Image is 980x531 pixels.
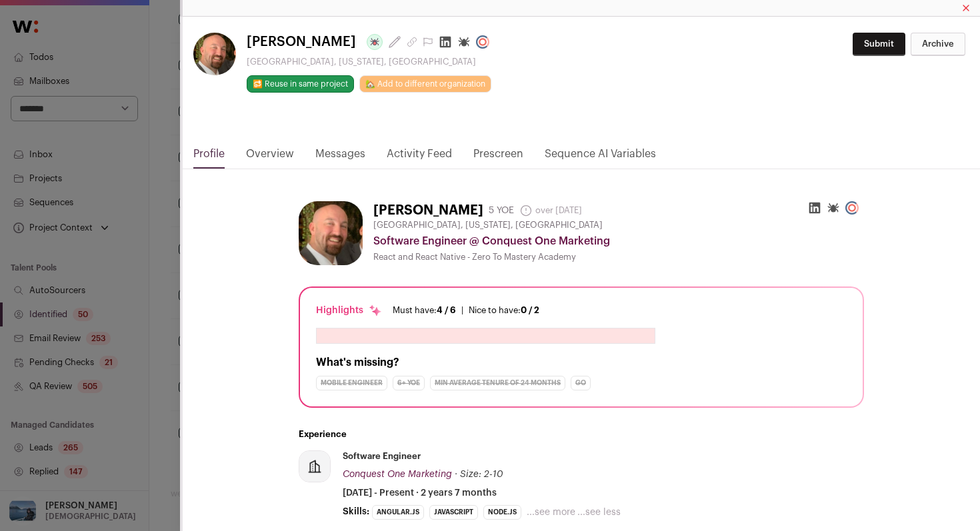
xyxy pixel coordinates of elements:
[359,75,491,93] a: 🏡 Add to different organization
[489,204,514,217] div: 5 YOE
[429,505,478,520] li: JavaScript
[527,506,575,519] button: ...see more
[343,486,497,500] span: [DATE] - Present · 2 years 7 months
[387,146,452,169] a: Activity Feed
[577,506,621,519] button: ...see less
[373,233,864,249] div: Software Engineer @ Conquest One Marketing
[473,146,523,169] a: Prescreen
[316,304,382,317] div: Highlights
[373,252,864,263] div: React and React Native - Zero To Mastery Academy
[247,57,495,67] div: [GEOGRAPHIC_DATA], [US_STATE], [GEOGRAPHIC_DATA]
[853,33,905,56] button: Submit
[521,306,539,314] span: 0 / 2
[343,450,421,462] div: Software Engineer
[393,376,425,390] div: 6+ YOE
[571,376,591,390] div: Go
[430,376,565,390] div: min average tenure of 24 months
[373,201,483,220] h1: [PERSON_NAME]
[545,146,656,169] a: Sequence AI Variables
[519,204,582,217] span: over [DATE]
[437,306,456,314] span: 4 / 6
[299,201,363,265] img: 557b2db3a58944c3f83986409415d6fa9dd525e5894d5ed0d801af62094862de
[483,505,521,520] li: Node.js
[469,305,539,316] div: Nice to have:
[455,470,503,479] span: · Size: 2-10
[299,429,864,440] h2: Experience
[247,75,354,93] button: 🔂 Reuse in same project
[193,146,225,169] a: Profile
[911,33,965,56] button: Archive
[372,505,424,520] li: Angular.js
[343,505,369,518] span: Skills:
[315,146,365,169] a: Messages
[193,33,236,75] img: 557b2db3a58944c3f83986409415d6fa9dd525e5894d5ed0d801af62094862de
[299,451,330,482] img: company-logo-placeholder-414d4e2ec0e2ddebbe968bf319fdfe5acfe0c9b87f798d344e800bc9a89632a0.png
[316,376,387,390] div: Mobile Engineer
[373,220,603,231] span: [GEOGRAPHIC_DATA], [US_STATE], [GEOGRAPHIC_DATA]
[247,33,356,51] span: [PERSON_NAME]
[393,305,456,316] div: Must have:
[246,146,294,169] a: Overview
[316,354,847,370] h2: What's missing?
[393,305,539,316] ul: |
[343,470,452,479] span: Conquest One Marketing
